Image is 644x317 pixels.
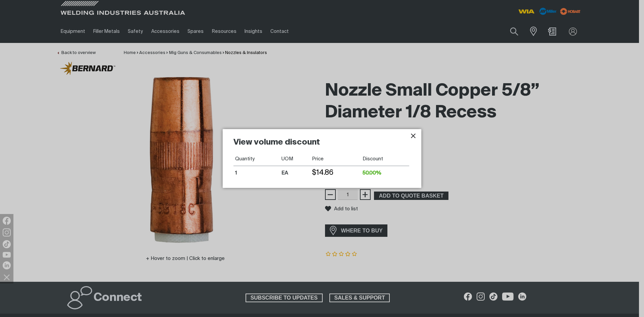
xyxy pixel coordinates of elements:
[233,137,409,152] h2: View volume discount
[233,166,280,180] td: 1
[280,152,310,166] th: UOM
[310,152,361,166] th: Price
[409,132,417,140] button: Close pop-up overlay
[361,152,409,166] th: Discount
[361,166,409,180] td: 50.00%
[280,166,310,180] td: EA
[233,152,280,166] th: Quantity
[310,166,361,180] td: $14.86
